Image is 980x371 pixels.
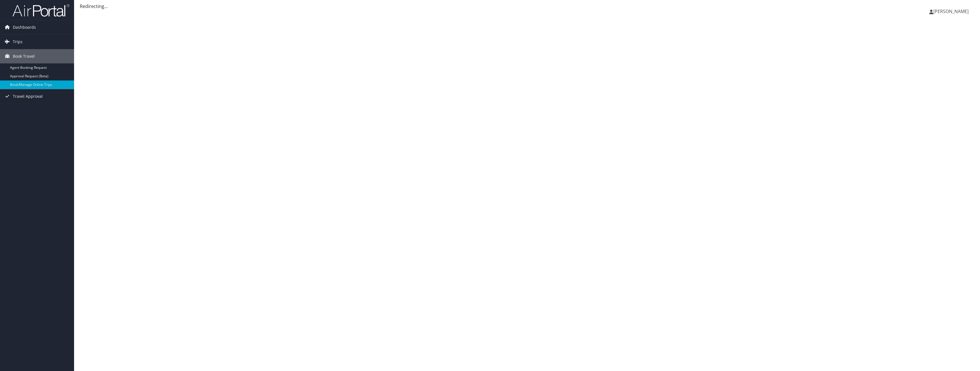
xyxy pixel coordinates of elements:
span: Book Travel [13,49,35,63]
span: Dashboards [13,20,36,34]
a: [PERSON_NAME] [929,3,974,20]
span: Travel Approval [13,89,43,103]
span: [PERSON_NAME] [933,8,969,14]
img: airportal-logo.png [13,4,70,17]
div: Redirecting... [80,3,974,10]
span: Trips [13,35,23,49]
